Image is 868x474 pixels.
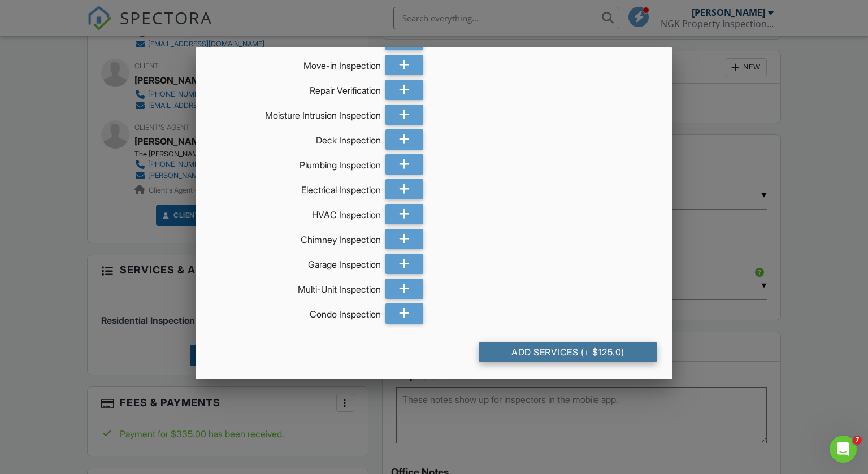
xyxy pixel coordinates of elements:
div: Moisture Intrusion Inspection [211,105,381,121]
div: Condo Inspection [211,303,381,320]
div: Electrical Inspection [211,179,381,196]
div: Chimney Inspection [211,229,381,246]
iframe: Intercom live chat [830,436,857,463]
div: HVAC Inspection [211,204,381,221]
div: Add Services (+ $125.0) [479,342,657,362]
div: Repair Verification [211,80,381,97]
div: Move-in Inspection [211,55,381,72]
div: Multi-Unit Inspection [211,279,381,295]
div: Garage Inspection [211,254,381,271]
span: 7 [853,436,862,445]
div: Plumbing Inspection [211,154,381,171]
div: Deck Inspection [211,129,381,146]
